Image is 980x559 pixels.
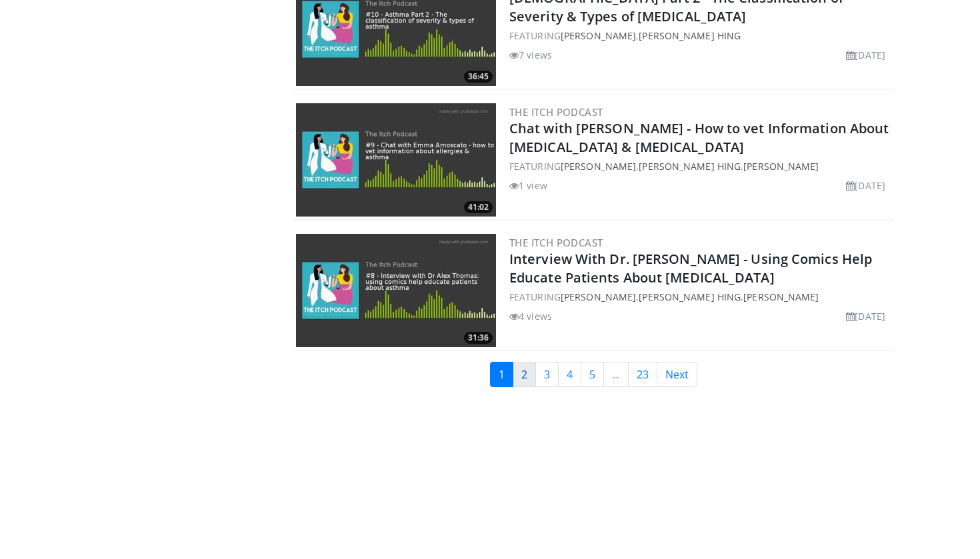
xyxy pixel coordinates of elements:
a: [PERSON_NAME] [561,29,636,42]
a: [PERSON_NAME] [743,160,819,173]
a: THE ITCH PODCAST [509,105,603,119]
a: Chat with [PERSON_NAME] - How to vet Information About [MEDICAL_DATA] & [MEDICAL_DATA] [509,119,889,156]
a: 23 [628,362,657,387]
a: 3 [535,362,559,387]
a: THE ITCH PODCAST [509,236,603,249]
div: FEATURING , , [509,159,891,173]
li: [DATE] [846,309,885,323]
li: [DATE] [846,179,885,193]
span: 36:45 [464,71,493,83]
a: 4 [558,362,581,387]
a: [PERSON_NAME] Hing [639,290,741,303]
span: 31:36 [464,332,493,344]
a: 5 [581,362,604,387]
a: [PERSON_NAME] [561,160,636,173]
li: 7 views [509,48,552,62]
div: FEATURING , , [509,290,891,304]
a: 41:02 [296,103,496,217]
a: Next [657,362,697,387]
li: 1 view [509,179,547,193]
nav: Search results pages [293,362,893,387]
li: [DATE] [846,48,885,62]
a: 1 [490,362,513,387]
a: 31:36 [296,234,496,347]
a: 2 [513,362,536,387]
a: [PERSON_NAME] [743,290,819,303]
img: a5c445d1-19b3-47af-be23-a236bf71a9ea.300x170_q85_crop-smart_upscale.jpg [296,234,496,347]
a: [PERSON_NAME] [561,290,636,303]
span: 41:02 [464,201,493,213]
a: [PERSON_NAME] Hing [639,160,741,173]
a: Interview With Dr. [PERSON_NAME] - Using Comics Help Educate Patients About [MEDICAL_DATA] [509,250,872,286]
li: 4 views [509,309,552,323]
div: FEATURING , [509,29,891,43]
a: [PERSON_NAME] Hing [639,29,741,42]
img: 6ccefadb-0680-4ccb-8a4e-e740cb9d7a61.300x170_q85_crop-smart_upscale.jpg [296,103,496,217]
